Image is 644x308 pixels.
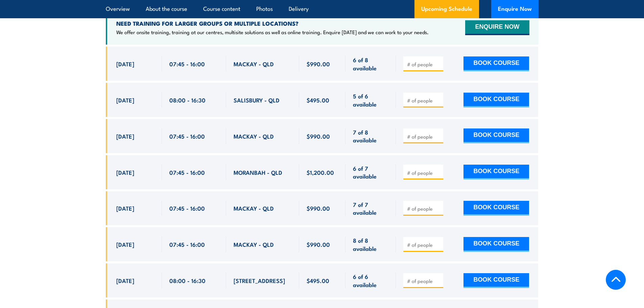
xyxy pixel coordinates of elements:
[463,201,529,216] button: BOOK COURSE
[234,204,274,212] span: MACKAY - QLD
[234,96,280,104] span: SALISBURY - QLD
[169,240,205,248] span: 07:45 - 16:00
[407,133,441,140] input: # of people
[169,204,205,212] span: 07:45 - 16:00
[116,240,134,248] span: [DATE]
[307,96,329,104] span: $495.00
[234,60,274,68] span: MACKAY - QLD
[463,273,529,288] button: BOOK COURSE
[463,56,529,71] button: BOOK COURSE
[116,168,134,176] span: [DATE]
[169,168,205,176] span: 07:45 - 16:00
[169,60,205,68] span: 07:45 - 16:00
[116,20,429,27] h4: NEED TRAINING FOR LARGER GROUPS OR MULTIPLE LOCATIONS?
[463,165,529,180] button: BOOK COURSE
[463,93,529,108] button: BOOK COURSE
[307,60,330,68] span: $990.00
[353,56,388,72] span: 6 of 8 available
[407,97,441,104] input: # of people
[234,168,282,176] span: MORANBAH - QLD
[307,168,334,176] span: $1,200.00
[116,204,134,212] span: [DATE]
[407,205,441,212] input: # of people
[169,96,206,104] span: 08:00 - 16:30
[234,277,285,284] span: [STREET_ADDRESS]
[307,132,330,140] span: $990.00
[463,237,529,252] button: BOOK COURSE
[353,236,388,252] span: 8 of 8 available
[353,128,388,144] span: 7 of 8 available
[307,240,330,248] span: $990.00
[463,128,529,143] button: BOOK COURSE
[116,277,134,284] span: [DATE]
[116,96,134,104] span: [DATE]
[307,277,329,284] span: $495.00
[169,277,206,284] span: 08:00 - 16:30
[407,61,441,68] input: # of people
[353,164,388,180] span: 6 of 7 available
[307,204,330,212] span: $990.00
[169,132,205,140] span: 07:45 - 16:00
[116,60,134,68] span: [DATE]
[407,169,441,176] input: # of people
[116,132,134,140] span: [DATE]
[234,132,274,140] span: MACKAY - QLD
[407,278,441,284] input: # of people
[353,92,388,108] span: 5 of 6 available
[353,200,388,216] span: 7 of 7 available
[353,273,388,288] span: 6 of 6 available
[234,240,274,248] span: MACKAY - QLD
[465,20,529,35] button: ENQUIRE NOW
[116,29,429,35] p: We offer onsite training, training at our centres, multisite solutions as well as online training...
[407,241,441,248] input: # of people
